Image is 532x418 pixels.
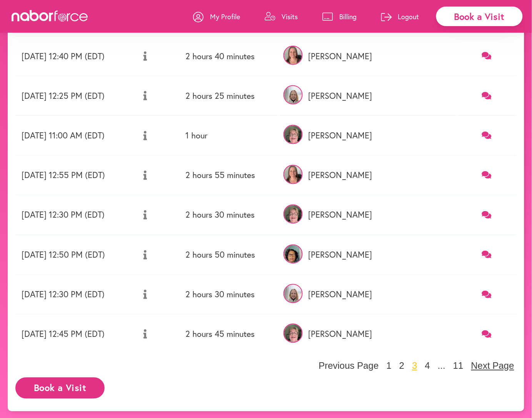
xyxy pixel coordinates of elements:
td: [DATE] 12:55 PM (EDT) [15,155,131,195]
img: YbBn7rTTViwzWuaDH323 [284,125,303,144]
img: xl1XQQG9RiyRcsUQsj6u [284,46,303,65]
td: 2 hours 30 minutes [179,275,279,314]
td: [DATE] 12:45 PM (EDT) [15,315,131,354]
p: Visits [282,12,298,21]
td: [DATE] 11:00 AM (EDT) [15,116,131,155]
img: tyR2KG1vRfaTp6uPQtc5 [284,245,303,264]
td: 2 hours 45 minutes [179,315,279,354]
button: Book a Visit [15,378,105,399]
a: My Profile [193,5,240,28]
button: 11 [451,360,466,372]
td: [DATE] 12:40 PM (EDT) [15,36,131,76]
p: Billing [339,12,357,21]
button: 4 [423,360,432,372]
td: 2 hours 50 minutes [179,235,279,275]
button: Previous Page [317,360,381,372]
a: Visits [265,5,298,28]
td: 2 hours 25 minutes [179,76,279,115]
td: [DATE] 12:30 PM (EDT) [15,195,131,235]
p: [PERSON_NAME] [285,329,451,339]
img: xl1XQQG9RiyRcsUQsj6u [284,165,303,184]
a: Billing [322,5,357,28]
button: ... [435,360,448,372]
p: [PERSON_NAME] [285,210,451,220]
img: XTNvWgkGRzas5KozkHkA [284,85,303,105]
td: 2 hours 30 minutes [179,195,279,235]
td: 1 hour [179,116,279,155]
td: [DATE] 12:30 PM (EDT) [15,275,131,314]
a: Logout [381,5,419,28]
td: [DATE] 12:50 PM (EDT) [15,235,131,275]
button: 3 [410,360,419,372]
div: Book a Visit [436,7,523,26]
p: [PERSON_NAME] [285,91,451,101]
a: Book a Visit [15,383,105,391]
td: [DATE] 12:25 PM (EDT) [15,76,131,115]
p: Logout [398,12,419,21]
img: YbBn7rTTViwzWuaDH323 [284,205,303,224]
p: [PERSON_NAME] [285,250,451,260]
button: 2 [397,360,407,372]
p: My Profile [210,12,240,21]
td: 2 hours 40 minutes [179,36,279,76]
p: [PERSON_NAME] [285,51,451,61]
p: [PERSON_NAME] [285,130,451,140]
td: 2 hours 55 minutes [179,155,279,195]
img: XTNvWgkGRzas5KozkHkA [284,284,303,303]
p: [PERSON_NAME] [285,170,451,180]
img: YbBn7rTTViwzWuaDH323 [284,324,303,343]
p: [PERSON_NAME] [285,290,451,300]
button: Next Page [469,360,517,372]
button: 1 [384,360,394,372]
